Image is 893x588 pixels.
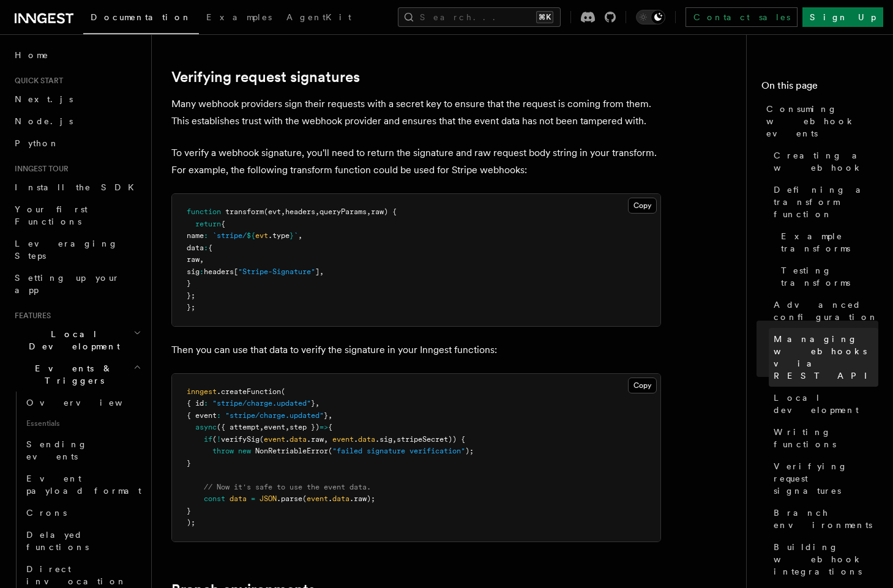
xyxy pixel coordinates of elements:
[26,474,141,496] span: Event payload format
[328,447,332,455] span: (
[328,411,332,420] span: ,
[354,435,358,444] span: .
[21,524,144,558] a: Delayed functions
[397,435,465,444] span: stripeSecret)) {
[264,207,281,216] span: (evt
[332,447,465,455] span: "failed signature verification"
[204,244,208,252] span: :
[536,11,553,23] kbd: ⌘K
[171,144,661,179] p: To verify a webhook signature, you'll need to return the signature and raw request body string in...
[200,267,204,276] span: :
[187,244,204,252] span: data
[212,231,247,240] span: `stripe/
[10,110,144,132] a: Node.js
[769,179,878,225] a: Defining a transform function
[10,198,144,233] a: Your first Functions
[686,7,798,27] a: Contact sales
[10,44,144,66] a: Home
[83,4,199,34] a: Documentation
[225,411,324,420] span: "stripe/charge.updated"
[774,299,878,323] span: Advanced configuration
[628,198,657,214] button: Copy
[328,423,332,431] span: {
[10,233,144,267] a: Leveraging Steps
[358,435,375,444] span: data
[769,294,878,328] a: Advanced configuration
[332,435,354,444] span: event
[187,279,191,288] span: }
[774,333,878,382] span: Managing webhooks via REST API
[290,423,319,431] span: step })
[298,231,302,240] span: ,
[187,267,200,276] span: sig
[774,507,878,531] span: Branch environments
[285,207,315,216] span: headers
[10,328,133,352] span: Local Development
[628,378,657,393] button: Copy
[774,426,878,450] span: Writing functions
[375,435,392,444] span: .sig
[776,225,878,259] a: Example transforms
[281,207,285,216] span: ,
[315,267,319,276] span: ]
[324,411,328,420] span: }
[187,255,200,264] span: raw
[26,508,67,518] span: Crons
[204,435,212,444] span: if
[255,231,268,240] span: evt
[26,439,88,461] span: Sending events
[290,231,294,240] span: }
[15,49,49,61] span: Home
[315,399,319,408] span: ,
[371,207,397,216] span: raw) {
[230,494,247,503] span: data
[200,255,204,264] span: ,
[212,435,217,444] span: (
[10,88,144,110] a: Next.js
[260,494,277,503] span: JSON
[212,447,234,455] span: throw
[10,311,51,321] span: Features
[769,536,878,582] a: Building webhook integrations
[281,387,285,396] span: (
[255,447,328,455] span: NonRetriableError
[277,494,302,503] span: .parse
[319,267,324,276] span: ,
[10,357,144,392] button: Events & Triggers
[636,10,665,24] button: Toggle dark mode
[15,94,73,104] span: Next.js
[367,207,371,216] span: ,
[264,435,285,444] span: event
[171,69,360,86] a: Verifying request signatures
[349,494,375,503] span: .raw);
[285,423,290,431] span: ,
[302,494,307,503] span: (
[769,421,878,455] a: Writing functions
[208,244,212,252] span: {
[247,231,255,240] span: ${
[187,518,195,527] span: );
[171,95,661,130] p: Many webhook providers sign their requests with a secret key to ensure that the request is coming...
[10,76,63,86] span: Quick start
[187,303,195,311] span: };
[319,423,328,431] span: =>
[398,7,561,27] button: Search...⌘K
[10,362,133,387] span: Events & Triggers
[392,435,397,444] span: ,
[187,459,191,467] span: }
[776,259,878,294] a: Testing transforms
[21,502,144,524] a: Crons
[251,494,255,503] span: =
[217,387,281,396] span: .createFunction
[10,176,144,198] a: Install the SDK
[15,138,59,148] span: Python
[774,541,878,578] span: Building webhook integrations
[774,460,878,497] span: Verifying request signatures
[307,435,324,444] span: .raw
[187,231,204,240] span: name
[26,530,89,552] span: Delayed functions
[260,435,264,444] span: (
[195,220,221,228] span: return
[21,414,144,433] span: Essentials
[21,433,144,467] a: Sending events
